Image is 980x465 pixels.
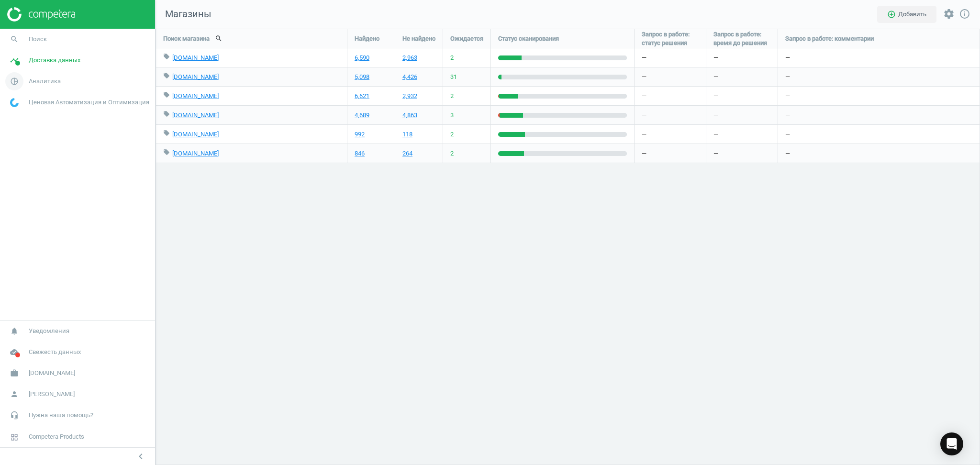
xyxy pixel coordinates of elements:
div: — [778,125,980,144]
span: Доставка данных [29,56,80,65]
i: local_offer [163,149,170,155]
div: — [635,125,706,144]
div: — [635,67,706,86]
a: 5,098 [355,73,369,81]
span: Ценовая Автоматизация и Оптимизация [29,98,149,107]
span: — [713,92,718,100]
span: 2 [450,130,454,139]
div: — [635,87,706,105]
button: search [210,30,228,46]
i: search [5,30,23,48]
img: ajHJNr6hYgQAAAAASUVORK5CYII= [7,7,75,22]
a: 2,963 [402,54,417,62]
i: settings [943,8,955,20]
span: [PERSON_NAME] [29,390,75,399]
a: [DOMAIN_NAME] [172,131,219,138]
span: Нужна наша помощь? [29,411,93,420]
a: 118 [402,130,412,139]
img: wGWNvw8QSZomAAAAABJRU5ErkJggg== [10,98,19,107]
button: chevron_left [129,450,153,463]
span: Аналитика [29,77,61,86]
a: [DOMAIN_NAME] [172,54,219,61]
div: — [635,106,706,124]
i: local_offer [163,130,170,136]
i: notifications [5,322,23,340]
i: local_offer [163,111,170,117]
a: 992 [355,130,365,139]
div: — [635,144,706,163]
div: Open Intercom Messenger [940,432,963,455]
a: 846 [355,149,365,158]
span: Запрос в работе: статус решения [642,30,699,47]
span: — [713,73,718,81]
div: — [778,87,980,105]
span: 2 [450,54,454,62]
i: person [5,385,23,403]
button: add_circle_outlineДобавить [877,6,936,23]
a: [DOMAIN_NAME] [172,73,219,80]
span: — [713,149,718,158]
i: work [5,364,23,382]
a: 4,426 [402,73,417,81]
span: 2 [450,92,454,100]
span: [DOMAIN_NAME] [29,369,75,377]
i: local_offer [163,72,170,79]
i: info_outline [959,8,970,20]
span: Competera Products [29,432,84,441]
span: Найдено [355,34,379,43]
a: [DOMAIN_NAME] [172,111,219,119]
i: headset_mic [5,406,23,424]
i: cloud_done [5,343,23,361]
a: 4,863 [402,111,417,120]
span: — [713,54,718,62]
a: 6,621 [355,92,369,100]
div: — [778,144,980,163]
a: info_outline [959,8,970,21]
span: Уведомления [29,327,69,335]
span: 3 [450,111,454,120]
span: — [713,130,718,139]
span: Поиск [29,35,47,44]
a: 4,689 [355,111,369,120]
span: 31 [450,73,457,81]
div: — [778,67,980,86]
div: — [778,106,980,124]
a: 264 [402,149,412,158]
a: [DOMAIN_NAME] [172,150,219,157]
span: Магазины [156,8,212,21]
span: Статус сканирования [498,34,559,43]
i: local_offer [163,53,170,60]
i: local_offer [163,91,170,98]
span: Запрос в работе: комментарии [785,34,874,43]
span: Не найдено [402,34,435,43]
i: pie_chart_outlined [5,72,23,90]
span: — [713,111,718,120]
span: Ожидается [450,34,483,43]
span: Свежесть данных [29,348,81,356]
div: Поиск магазина [156,29,347,48]
div: — [778,48,980,67]
div: — [635,48,706,67]
i: add_circle_outline [887,10,896,19]
button: settings [939,4,959,24]
a: [DOMAIN_NAME] [172,92,219,100]
a: 6,590 [355,54,369,62]
span: Запрос в работе: время до решения [713,30,770,47]
i: timeline [5,51,23,69]
span: 2 [450,149,454,158]
a: 2,932 [402,92,417,100]
i: chevron_left [135,451,146,462]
